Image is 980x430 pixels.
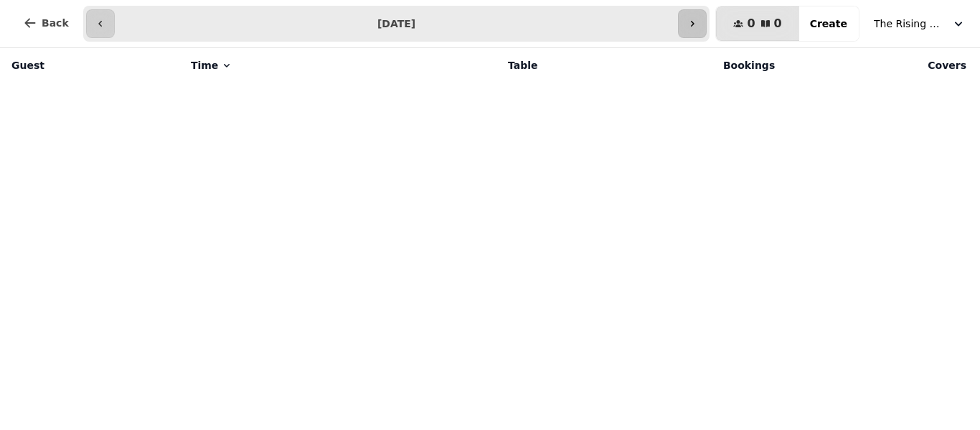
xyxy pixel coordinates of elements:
th: Bookings [547,48,784,83]
span: Time [191,58,218,73]
th: Table [385,48,547,83]
span: Back [42,18,69,28]
span: The Rising Sun [874,17,946,31]
span: Create [810,19,847,29]
button: The Rising Sun [865,11,974,37]
th: Covers [783,48,975,83]
span: 0 [747,18,755,29]
span: 0 [774,18,782,29]
button: Create [798,6,859,41]
button: Back [11,6,80,40]
button: 00 [716,6,798,41]
button: Time [191,58,232,73]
